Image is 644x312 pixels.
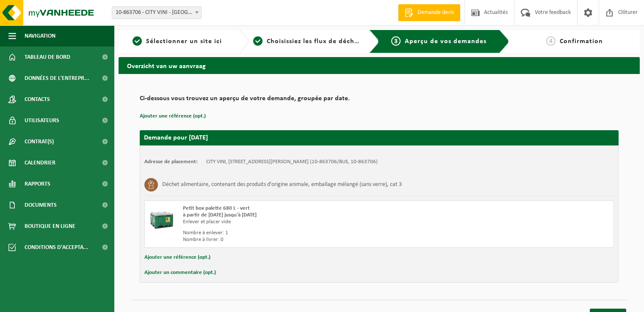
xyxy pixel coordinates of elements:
[183,236,413,243] div: Nombre à livrer: 0
[25,131,54,152] span: Contrat(s)
[253,36,362,47] a: 2Choisissiez les flux de déchets et récipients
[253,36,263,46] span: 2
[25,47,70,68] span: Tableau de bord
[206,159,378,165] td: CITY VINI, [STREET_ADDRESS][PERSON_NAME] (10-863706/BUS, 10-863706)
[183,205,250,211] span: Petit box palette 680 L - vert
[398,4,460,21] a: Demande devis
[25,194,57,216] span: Documents
[25,110,59,131] span: Utilisateurs
[560,38,603,45] span: Confirmation
[162,178,402,192] h3: Déchet alimentaire, contenant des produits d'origine animale, emballage mélangé (sans verre), cat 3
[144,134,208,141] strong: Demande pour [DATE]
[144,252,210,263] button: Ajouter une référence (opt.)
[25,89,50,110] span: Contacts
[144,267,216,278] button: Ajouter un commentaire (opt.)
[140,95,619,107] h2: Ci-dessous vous trouvez un aperçu de votre demande, groupée par date.
[25,68,89,89] span: Données de l'entrepr...
[119,57,640,74] h2: Overzicht van uw aanvraag
[405,38,486,45] span: Aperçu de vos demandes
[112,7,201,19] span: 10-863706 - CITY VINI - LAEKEN
[391,36,401,46] span: 3
[267,38,408,45] span: Choisissiez les flux de déchets et récipients
[25,237,88,258] span: Conditions d'accepta...
[112,6,202,19] span: 10-863706 - CITY VINI - LAEKEN
[25,173,50,194] span: Rapports
[123,36,232,47] a: 1Sélectionner un site ici
[144,159,198,164] strong: Adresse de placement:
[133,36,142,46] span: 1
[146,38,222,45] span: Sélectionner un site ici
[546,36,556,46] span: 4
[25,25,55,47] span: Navigation
[183,219,413,225] div: Enlever et placer vide
[25,216,75,237] span: Boutique en ligne
[183,230,413,236] div: Nombre à enlever: 1
[149,205,174,230] img: PB-LB-0680-HPE-GN-01.png
[415,8,456,17] span: Demande devis
[140,111,206,122] button: Ajouter une référence (opt.)
[25,152,55,173] span: Calendrier
[183,212,257,218] strong: à partir de [DATE] jusqu'à [DATE]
